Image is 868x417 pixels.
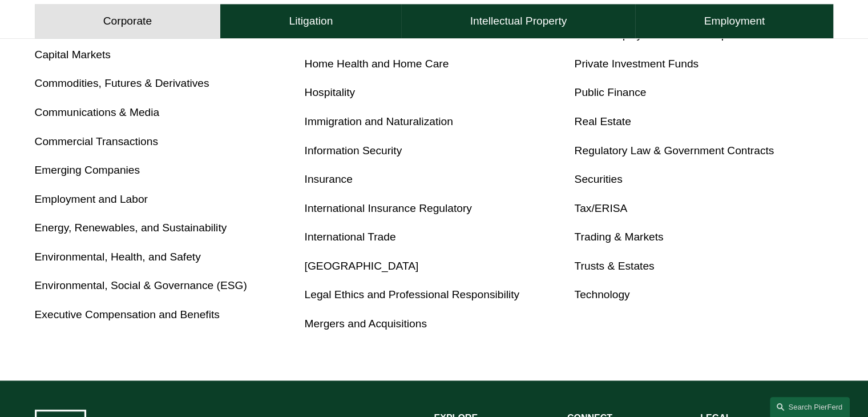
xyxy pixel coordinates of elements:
[35,49,111,61] a: Capital Markets
[305,318,427,330] a: Mergers and Acquisitions
[574,202,627,214] a: Tax/ERISA
[35,308,220,320] a: Executive Compensation and Benefits
[35,251,201,263] a: Environmental, Health, and Safety
[305,145,402,157] a: Information Security
[574,29,741,41] a: Private Equity and Venture Capital
[35,164,140,176] a: Emerging Companies
[305,58,449,70] a: Home Health and Home Care
[470,15,567,29] h4: Intellectual Property
[35,222,227,234] a: Energy, Renewables, and Sustainability
[704,15,765,29] h4: Employment
[305,260,419,272] a: [GEOGRAPHIC_DATA]
[574,173,622,185] a: Securities
[574,58,699,70] a: Private Investment Funds
[103,15,152,29] h4: Corporate
[574,260,654,272] a: Trusts & Estates
[305,29,358,41] a: Healthcare
[574,115,631,127] a: Real Estate
[289,15,333,29] h4: Litigation
[574,288,629,300] a: Technology
[770,397,850,417] a: Search this site
[35,193,148,205] a: Employment and Labor
[574,145,774,157] a: Regulatory Law & Government Contracts
[305,86,356,98] a: Hospitality
[305,231,396,243] a: International Trade
[305,202,472,214] a: International Insurance Regulatory
[35,279,247,291] a: Environmental, Social & Governance (ESG)
[35,135,158,147] a: Commercial Transactions
[305,288,520,300] a: Legal Ethics and Professional Responsibility
[305,115,453,127] a: Immigration and Naturalization
[574,231,663,243] a: Trading & Markets
[305,173,353,185] a: Insurance
[35,106,160,118] a: Communications & Media
[35,77,209,89] a: Commodities, Futures & Derivatives
[574,86,646,98] a: Public Finance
